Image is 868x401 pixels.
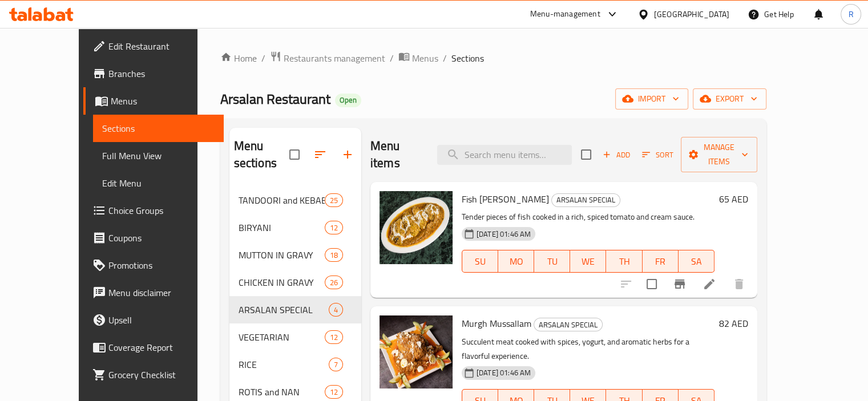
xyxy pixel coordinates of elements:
[412,51,438,65] span: Menus
[239,385,325,399] span: ROTIS and NAN
[108,39,215,53] span: Edit Restaurant
[325,276,343,289] div: items
[83,87,224,115] a: Menus
[472,229,535,240] span: [DATE] 01:46 AM
[239,276,325,289] span: CHICKEN IN GRAVY
[551,193,620,207] div: ARSALAN SPECIAL
[220,51,257,65] a: Home
[83,279,224,306] a: Menu disclaimer
[534,250,570,273] button: TU
[325,221,343,234] div: items
[108,231,215,245] span: Coupons
[462,315,531,332] span: Murgh Mussallam
[575,253,601,270] span: WE
[451,51,484,65] span: Sections
[93,142,224,169] a: Full Menu View
[108,67,215,80] span: Branches
[640,272,664,296] span: Select to update
[329,358,343,371] div: items
[702,92,757,106] span: export
[624,92,679,106] span: import
[380,315,453,388] img: Murgh Mussallam
[234,137,289,172] h2: Menu sections
[83,252,224,279] a: Promotions
[325,222,342,233] span: 12
[552,193,620,206] span: ARSALAN SPECIAL
[282,143,306,167] span: Select all sections
[848,8,853,21] span: R
[462,210,714,224] p: Tender pieces of fish cooked in a rich, spiced tomato and cream sauce.
[108,368,215,382] span: Grocery Checklist
[83,224,224,252] a: Coupons
[325,195,342,206] span: 25
[598,146,635,164] button: Add
[380,191,453,264] img: Fish Tikka Masala
[108,204,215,217] span: Choice Groups
[102,176,215,190] span: Edit Menu
[498,250,534,273] button: MO
[530,7,600,21] div: Menu-management
[370,137,423,172] h2: Menu items
[472,367,535,378] span: [DATE] 01:46 AM
[462,335,714,363] p: Succulent meat cooked with spices, yogurt, and aromatic herbs for a flavorful experience.
[329,305,342,315] span: 4
[108,286,215,299] span: Menu disclaimer
[108,341,215,354] span: Coverage Report
[83,197,224,224] a: Choice Groups
[719,191,748,207] h6: 65 AED
[325,387,342,398] span: 12
[390,51,394,65] li: /
[102,149,215,163] span: Full Menu View
[270,51,385,66] a: Restaurants management
[615,88,688,110] button: import
[229,241,361,269] div: MUTTON IN GRAVY18
[229,214,361,241] div: BIRYANI12
[108,313,215,327] span: Upsell
[598,146,635,164] span: Add item
[239,221,325,234] span: BIRYANI
[220,51,766,66] nav: breadcrumb
[239,303,329,317] span: ARSALAN SPECIAL
[690,140,748,169] span: Manage items
[462,250,498,273] button: SU
[647,253,674,270] span: FR
[239,358,329,371] div: RICE
[398,51,438,66] a: Menus
[666,270,693,298] button: Branch-specific-item
[239,193,325,207] span: TANDOORI and KEBABS
[229,351,361,378] div: RICE7
[229,323,361,351] div: VEGETARIAN12
[443,51,447,65] li: /
[635,146,681,164] span: Sort items
[325,385,343,399] div: items
[325,330,343,344] div: items
[693,88,766,110] button: export
[239,248,325,262] span: MUTTON IN GRAVY
[437,145,572,165] input: search
[325,277,342,288] span: 26
[719,315,748,331] h6: 82 AED
[601,148,632,161] span: Add
[83,60,224,87] a: Branches
[643,250,679,273] button: FR
[83,33,224,60] a: Edit Restaurant
[325,193,343,207] div: items
[93,169,224,197] a: Edit Menu
[111,94,215,108] span: Menus
[229,296,361,323] div: ARSALAN SPECIAL4
[570,250,606,273] button: WE
[335,95,361,105] span: Open
[606,250,642,273] button: TH
[239,330,325,344] span: VEGETARIAN
[220,86,330,112] span: Arsalan Restaurant
[539,253,566,270] span: TU
[325,250,342,261] span: 18
[102,121,215,135] span: Sections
